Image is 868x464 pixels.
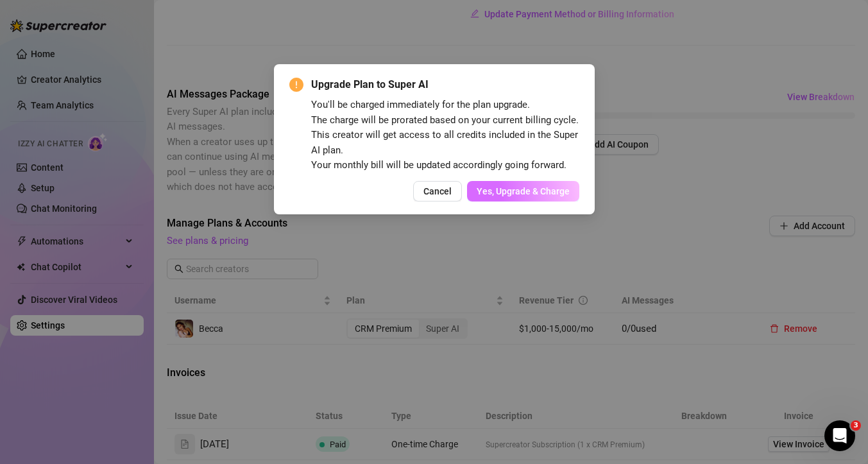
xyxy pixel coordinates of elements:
span: Cancel [423,186,452,196]
span: Yes, Upgrade & Charge [477,186,570,196]
button: Yes, Upgrade & Charge [467,181,579,202]
span: Upgrade Plan to Super AI [311,77,579,92]
span: exclamation-circle [289,78,303,92]
button: Cancel [413,181,462,202]
span: 3 [851,420,861,431]
span: You'll be charged immediately for the plan upgrade. The charge will be prorated based on your cur... [311,99,579,171]
iframe: Intercom live chat [824,420,855,451]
